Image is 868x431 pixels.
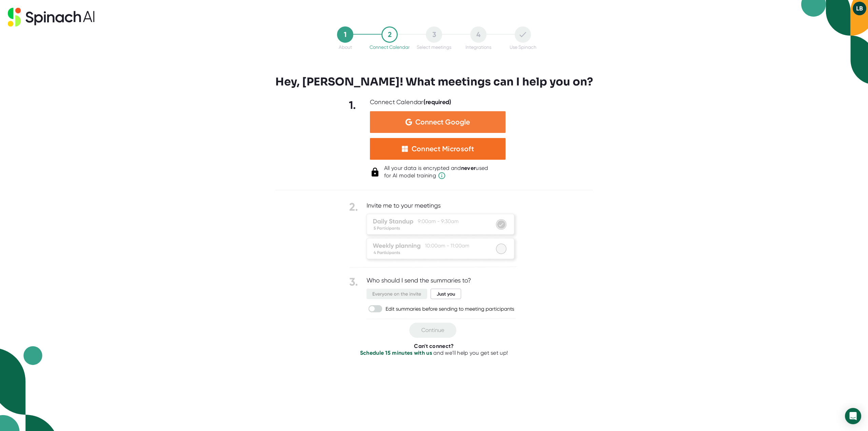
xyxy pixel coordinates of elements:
[423,98,452,106] b: (required)
[349,99,356,112] b: 1.
[406,119,412,125] img: Aehbyd4JwY73AAAAAElFTkSuQmCC
[412,144,474,153] div: Connect Microsoft
[337,26,353,43] div: 1
[384,172,488,180] span: for AI model training
[414,343,454,349] b: Can't connect?
[415,119,470,125] span: Connect Google
[370,98,452,106] div: Connect Calendar
[401,145,408,152] img: microsoft-white-squares.05348b22b8389b597c576c3b9d3cf43b.svg
[360,350,432,356] a: Schedule 15 minutes with us
[853,2,866,15] button: LB
[470,26,487,43] div: 4
[461,165,476,171] b: never
[466,44,491,50] div: Integrations
[510,44,536,50] div: Use Spinach
[275,350,593,356] div: and we'll help you get set up!
[381,26,398,43] div: 2
[384,165,488,180] div: All your data is encrypted and used
[417,44,451,50] div: Select meetings
[275,75,593,88] h3: Hey, [PERSON_NAME]! What meetings can I help you on?
[370,44,410,50] div: Connect Calendar
[349,200,519,338] img: Following steps give you control of meetings that spinach can join
[426,26,442,43] div: 3
[845,408,861,424] div: Open Intercom Messenger
[339,44,352,50] div: About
